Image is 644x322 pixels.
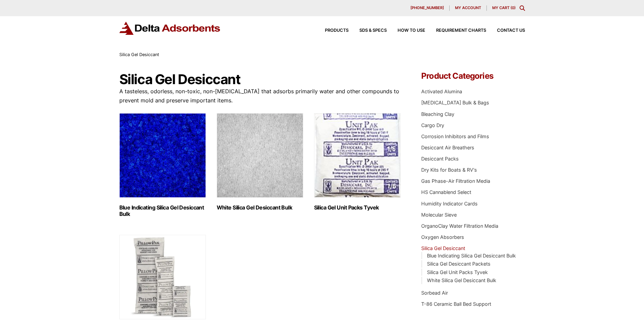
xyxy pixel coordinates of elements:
a: Desiccant Packs [421,156,459,162]
span: Products [325,28,349,33]
span: Requirement Charts [436,28,486,33]
h1: Silica Gel Desiccant [119,72,401,87]
a: Contact Us [486,28,525,33]
a: Silica Gel Desiccant Packets [427,261,491,267]
a: [MEDICAL_DATA] Bulk & Bags [421,100,489,105]
div: Toggle Modal Content [520,5,525,11]
img: White Silica Gel Desiccant Bulk [217,113,303,198]
a: OrganoClay Water Filtration Media [421,223,498,229]
a: SDS & SPECS [349,28,387,33]
a: Cargo Dry [421,122,444,128]
a: Molecular Sieve [421,212,457,218]
a: My Cart (0) [492,5,516,10]
a: Silica Gel Unit Packs Tyvek [427,269,488,275]
a: T-86 Ceramic Ball Bed Support [421,301,491,307]
a: Requirement Charts [425,28,486,33]
a: Silica Gel Desiccant [421,245,465,251]
img: Silica Gel Unit Packs Tyvek [314,113,401,198]
a: Activated Alumina [421,89,462,94]
a: [PHONE_NUMBER] [405,5,450,11]
a: Products [314,28,349,33]
a: Bleaching Clay [421,111,454,117]
a: Visit product category White Silica Gel Desiccant Bulk [217,113,303,211]
a: Oxygen Absorbers [421,234,464,240]
a: Corrosion Inhibitors and Films [421,133,489,139]
span: SDS & SPECS [359,28,387,33]
span: My account [455,6,481,10]
h2: Silica Gel Unit Packs Tyvek [314,204,401,211]
h2: Blue Indicating Silica Gel Desiccant Bulk [119,204,206,217]
p: A tasteless, odorless, non-toxic, non-[MEDICAL_DATA] that adsorbs primarily water and other compo... [119,87,401,105]
h2: White Silica Gel Desiccant Bulk [217,204,303,211]
a: Gas Phase-Air Filtration Media [421,178,490,184]
h4: Product Categories [421,72,525,80]
a: Humidity Indicator Cards [421,201,478,206]
span: How to Use [398,28,425,33]
span: Contact Us [497,28,525,33]
a: Dry Kits for Boats & RV's [421,167,477,173]
img: Delta Adsorbents [119,22,221,35]
a: Visit product category Silica Gel Unit Packs Tyvek [314,113,401,211]
img: Silica Gel Desiccant Packets [119,235,206,319]
a: White Silica Gel Desiccant Bulk [427,277,496,283]
span: 0 [512,5,514,10]
span: [PHONE_NUMBER] [410,6,444,10]
a: Desiccant Air Breathers [421,145,474,150]
span: Silica Gel Desiccant [119,52,159,57]
a: HS Cannablend Select [421,189,471,195]
img: Blue Indicating Silica Gel Desiccant Bulk [119,113,206,198]
a: My account [450,5,487,11]
a: Visit product category Blue Indicating Silica Gel Desiccant Bulk [119,113,206,217]
a: Blue Indicating Silica Gel Desiccant Bulk [427,253,516,258]
a: Sorbead Air [421,290,448,296]
a: How to Use [387,28,425,33]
